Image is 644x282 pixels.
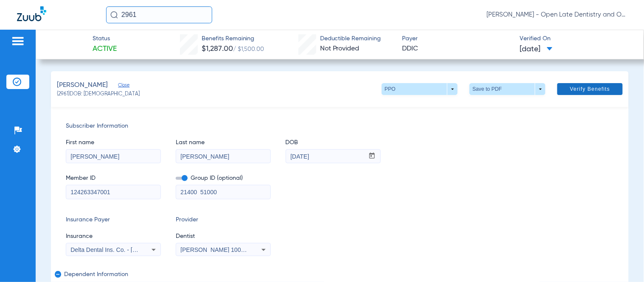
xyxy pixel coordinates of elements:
[487,11,627,19] span: [PERSON_NAME] - Open Late Dentistry and Orthodontics
[233,46,264,52] span: / $1,500.00
[602,241,644,282] iframe: Chat Widget
[66,174,161,183] span: Member ID
[402,34,513,43] span: Payer
[93,44,117,54] span: Active
[106,6,212,23] input: Search for patients
[470,83,546,95] button: Save to PDF
[557,83,623,95] button: Verify Benefits
[176,215,271,224] span: Provider
[180,246,264,253] span: [PERSON_NAME] 1003136797
[202,45,233,53] span: $1,287.00
[320,45,360,52] span: Not Provided
[17,6,46,21] img: Zuub Logo
[55,271,60,281] mat-icon: remove
[364,150,380,163] button: Open calendar
[570,86,610,92] span: Verify Benefits
[66,122,614,131] span: Subscriber Information
[382,83,458,95] button: PPO
[202,34,264,43] span: Benefits Remaining
[402,44,513,54] span: DDIC
[520,34,630,43] span: Verified On
[70,246,164,253] span: Delta Dental Ins. Co. - [US_STATE]
[93,34,117,43] span: Status
[520,44,553,55] span: [DATE]
[64,271,612,278] span: Dependent Information
[110,11,118,19] img: Search Icon
[320,34,381,43] span: Deductible Remaining
[176,174,271,183] span: Group ID (optional)
[57,80,108,91] span: [PERSON_NAME]
[66,138,161,147] span: First name
[286,138,381,147] span: DOB
[176,232,271,241] span: Dentist
[118,82,126,90] span: Close
[66,215,161,224] span: Insurance Payer
[66,232,161,241] span: Insurance
[11,36,25,46] img: hamburger-icon
[57,91,140,98] span: (2961) DOB: [DEMOGRAPHIC_DATA]
[176,138,271,147] span: Last name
